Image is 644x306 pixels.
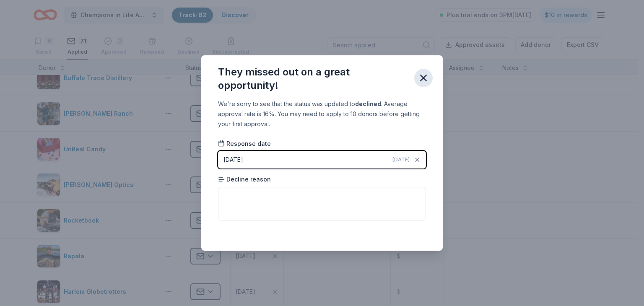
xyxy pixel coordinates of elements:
[218,140,271,148] span: Response date
[223,155,243,165] div: [DATE]
[218,65,408,92] div: They missed out on a great opportunity!
[392,156,410,163] span: [DATE]
[218,99,426,129] div: We're sorry to see that the status was updated to . Average approval rate is 16%. You may need to...
[218,151,426,169] button: [DATE][DATE]
[218,175,271,184] span: Decline reason
[355,100,381,107] b: declined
